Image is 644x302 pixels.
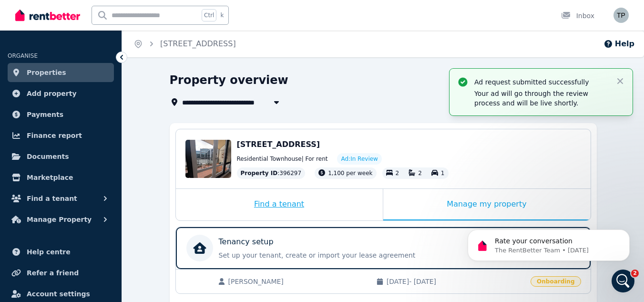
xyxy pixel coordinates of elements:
[219,236,274,248] p: Tenancy setup
[237,167,306,179] div: : 396297
[8,84,114,103] a: Add property
[102,15,121,34] img: Profile image for Jodie
[27,172,73,183] span: Marketplace
[220,11,224,19] span: k
[228,277,367,286] span: [PERSON_NAME]
[27,67,66,78] span: Properties
[8,63,114,82] a: Properties
[8,263,114,282] a: Refer a friend
[27,193,77,204] span: Find a tenant
[219,250,508,260] p: Set up your tenant, create or import your lease agreement
[19,68,172,84] p: Hi [PERSON_NAME]
[19,19,83,33] img: logo
[613,8,629,23] img: Tamara Pratt
[27,88,77,99] span: Add property
[328,170,372,177] span: 1,100 per week
[20,198,160,208] div: How much does it cost?
[603,38,634,50] button: Help
[631,270,639,277] span: 2
[453,209,644,276] iframe: Intercom notifications message
[241,169,278,177] span: Property ID
[122,31,247,57] nav: Breadcrumb
[202,9,216,21] span: Ctrl
[14,195,177,212] div: How much does it cost?
[20,121,171,131] div: Recent message
[474,89,608,108] p: Your ad will go through the review process and will be live shortly.
[418,170,422,177] span: 2
[27,246,71,258] span: Help centre
[441,170,445,177] span: 1
[20,135,39,154] img: Profile image for The RentBetter Team
[63,214,127,252] button: Messages
[561,11,594,21] div: Inbox
[237,155,328,163] span: Residential Townhouse | For rent
[42,135,101,143] span: Was that helpful?
[27,109,63,120] span: Payments
[8,242,114,261] a: Help centre
[383,189,591,220] div: Manage my property
[8,105,114,124] a: Payments
[20,177,77,187] span: Search for help
[27,214,92,225] span: Manage Property
[474,77,608,87] p: Ad request submitted successfully
[8,147,114,166] a: Documents
[8,210,114,229] button: Manage Property
[176,189,383,220] div: Find a tenant
[151,238,166,245] span: Help
[164,15,181,32] div: Close
[10,113,181,163] div: Recent messageProfile image for The RentBetter TeamWas that helpful?The RentBetter Team•2m ago
[160,39,236,48] a: [STREET_ADDRESS]
[612,270,634,292] iframe: Intercom live chat
[138,15,157,34] img: Profile image for Earl
[237,140,320,149] span: [STREET_ADDRESS]
[115,145,144,155] div: • 2m ago
[127,214,191,252] button: Help
[8,52,38,59] span: ORGANISE
[27,267,79,279] span: Refer a friend
[170,73,288,88] h1: Property overview
[8,126,114,145] a: Finance report
[531,276,581,287] span: Onboarding
[27,151,69,162] span: Documents
[10,127,181,162] div: Profile image for The RentBetter TeamWas that helpful?The RentBetter Team•2m ago
[14,172,177,191] button: Search for help
[15,8,80,22] img: RentBetter
[27,130,82,141] span: Finance report
[341,155,378,163] span: Ad: In Review
[176,227,591,269] a: Tenancy setupSet up your tenant, create or import your lease agreementTrack progress
[387,277,525,286] span: [DATE] - [DATE]
[120,15,139,34] img: Profile image for Rochelle
[21,238,42,245] span: Home
[396,170,399,177] span: 2
[8,189,114,208] button: Find a tenant
[27,288,90,300] span: Account settings
[79,238,112,245] span: Messages
[8,168,114,187] a: Marketplace
[19,84,172,100] p: How can we help?
[42,145,113,155] div: The RentBetter Team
